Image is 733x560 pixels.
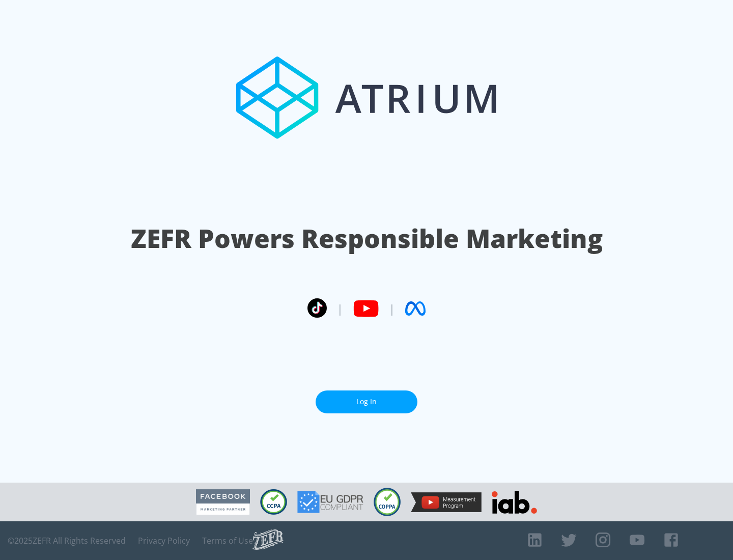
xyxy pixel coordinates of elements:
img: IAB [492,491,537,514]
a: Terms of Use [202,536,253,546]
img: YouTube Measurement Program [411,492,482,512]
span: | [389,301,395,316]
img: COPPA Compliant [374,488,401,516]
a: Log In [316,390,417,413]
a: Privacy Policy [138,536,190,546]
img: Facebook Marketing Partner [196,489,250,515]
img: CCPA Compliant [260,489,287,515]
span: © 2025 ZEFR All Rights Reserved [8,536,126,546]
h1: ZEFR Powers Responsible Marketing [131,221,603,256]
img: GDPR Compliant [297,491,363,513]
span: | [337,301,343,316]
